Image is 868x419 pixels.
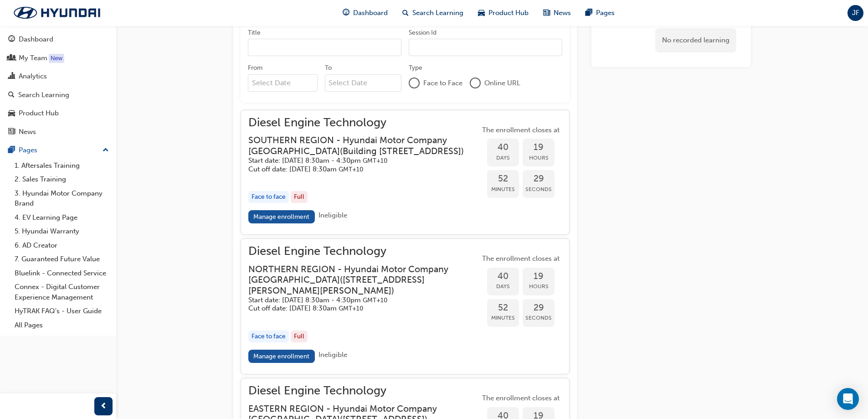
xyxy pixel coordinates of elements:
div: Search Learning [18,90,69,100]
span: pages-icon [8,146,15,155]
img: Trak [5,3,109,22]
span: Minutes [487,184,519,195]
span: Australian Eastern Standard Time GMT+10 [339,305,363,312]
div: My Team [19,53,47,63]
span: 29 [523,303,555,313]
div: Session Id [409,28,437,37]
span: Minutes [487,313,519,323]
a: 1. Aftersales Training [11,159,113,173]
input: From [248,74,318,92]
span: Ineligible [318,351,347,359]
span: car-icon [8,109,15,118]
a: Analytics [4,68,113,85]
div: From [248,63,262,72]
a: Manage enrollment [248,350,315,363]
a: All Pages [11,318,113,332]
span: Pages [596,8,615,18]
div: News [19,127,36,137]
span: Diesel Engine Technology [248,386,480,396]
div: Open Intercom Messenger [837,388,859,410]
a: news-iconNews [536,4,578,22]
button: Pages [4,142,113,159]
span: search-icon [402,7,409,19]
h5: Start date: [DATE] 8:30am - 4:30pm [248,156,465,165]
span: up-icon [103,145,109,156]
a: Search Learning [4,87,113,103]
div: Tooltip anchor [49,54,64,63]
div: Product Hub [19,108,59,119]
h3: NORTHERN REGION - Hyundai Motor Company [GEOGRAPHIC_DATA] ( [STREET_ADDRESS][PERSON_NAME][PERSON_... [248,264,465,296]
a: car-iconProduct Hub [471,4,536,22]
h3: SOUTHERN REGION - Hyundai Motor Company [GEOGRAPHIC_DATA] ( Building [STREET_ADDRESS] ) [248,135,465,156]
span: Product Hub [488,8,529,18]
span: JF [852,8,859,18]
span: Diesel Engine Technology [248,246,480,257]
span: Days [487,281,519,292]
div: Analytics [19,71,47,82]
button: Diesel Engine TechnologySOUTHERN REGION - Hyundai Motor Company [GEOGRAPHIC_DATA](Building [STREE... [248,118,562,227]
span: 29 [523,174,555,184]
button: Diesel Engine TechnologyNORTHERN REGION - Hyundai Motor Company [GEOGRAPHIC_DATA]([STREET_ADDRESS... [248,246,562,367]
span: Hours [523,281,555,292]
a: 7. Guaranteed Future Value [11,252,113,266]
a: search-iconSearch Learning [395,4,471,22]
span: Ineligible [318,211,347,219]
span: prev-icon [100,401,107,412]
span: The enrollment closes at [480,253,562,264]
span: Dashboard [353,8,388,18]
span: Seconds [523,184,555,195]
span: 19 [523,271,555,282]
span: 40 [487,142,519,153]
a: 2. Sales Training [11,172,113,186]
a: Dashboard [4,31,113,48]
span: Australian Eastern Standard Time GMT+10 [363,157,387,165]
a: 6. AD Creator [11,238,113,253]
input: To [325,74,402,92]
span: The enrollment closes at [480,393,562,403]
input: Title [248,39,401,56]
a: News [4,124,113,140]
span: Australian Eastern Standard Time GMT+10 [363,296,387,304]
button: JF [847,5,863,21]
div: Pages [19,145,37,155]
span: chart-icon [8,72,15,81]
span: search-icon [8,91,15,99]
a: HyTRAK FAQ's - User Guide [11,304,113,318]
span: 52 [487,174,519,184]
h5: Cut off date: [DATE] 8:30am [248,165,465,174]
span: Australian Eastern Standard Time GMT+10 [339,166,363,173]
span: pages-icon [586,7,592,19]
span: guage-icon [343,7,349,19]
span: Face to Face [423,78,462,88]
a: 4. EV Learning Page [11,211,113,225]
div: To [325,63,332,72]
div: Face to face [248,331,289,343]
a: Bluelink - Connected Service [11,266,113,280]
a: Connex - Digital Customer Experience Management [11,280,113,304]
span: news-icon [8,128,15,136]
div: Full [291,331,308,343]
span: guage-icon [8,36,15,44]
a: pages-iconPages [578,4,622,22]
span: Search Learning [412,8,463,18]
a: My Team [4,50,113,67]
a: 5. Hyundai Warranty [11,224,113,238]
div: Face to face [248,191,289,203]
span: people-icon [8,54,15,62]
button: DashboardMy TeamAnalyticsSearch LearningProduct HubNews [4,29,113,142]
div: Dashboard [19,34,53,45]
a: Product Hub [4,105,113,122]
span: Days [487,153,519,163]
a: guage-iconDashboard [335,4,395,22]
div: Title [248,28,261,37]
span: 40 [487,271,519,282]
div: No recorded learning [655,28,736,52]
div: Full [291,191,308,203]
a: Manage enrollment [248,210,315,223]
span: Hours [523,153,555,163]
span: Online URL [484,78,520,88]
span: 52 [487,303,519,313]
span: Seconds [523,313,555,323]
